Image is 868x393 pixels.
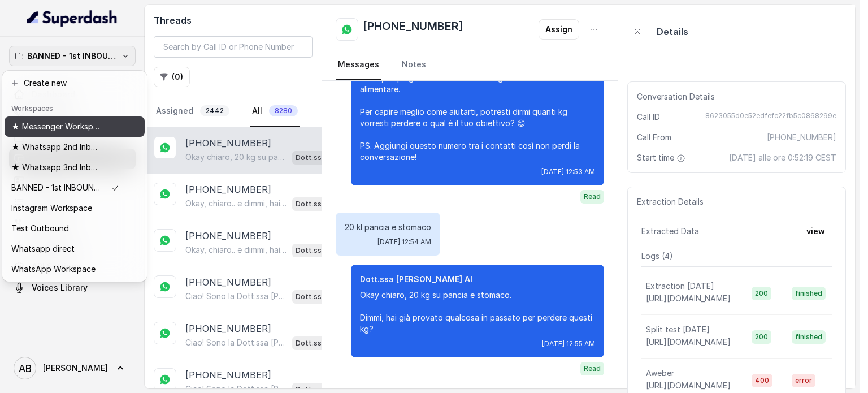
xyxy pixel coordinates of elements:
[11,222,69,235] p: Test Outbound
[5,98,145,116] header: Workspaces
[9,46,136,66] button: BANNED - 1st INBOUND Workspace
[11,201,92,215] p: Instagram Workspace
[11,120,102,133] p: ★ Messenger Workspace
[11,161,102,174] p: ★ Whatsapp 3nd Inbound BM5
[5,73,145,93] button: Create new
[11,262,96,276] p: WhatsApp Workspace
[27,49,118,63] p: BANNED - 1st INBOUND Workspace
[11,140,102,154] p: ★ Whatsapp 2nd Inbound BM5
[11,181,102,195] p: BANNED - 1st INBOUND Workspace
[2,71,147,282] div: BANNED - 1st INBOUND Workspace
[11,242,75,256] p: Whatsapp direct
